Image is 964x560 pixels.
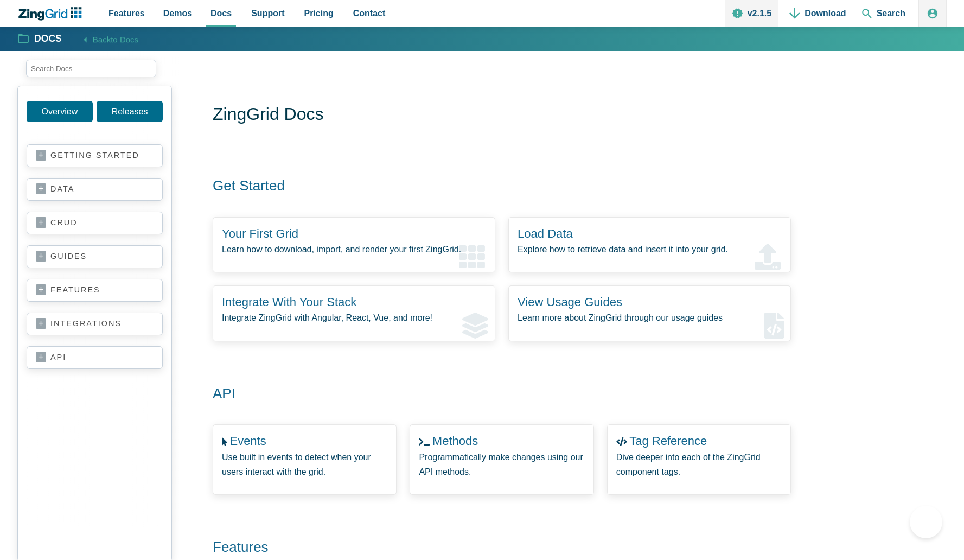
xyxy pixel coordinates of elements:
span: to Docs [111,35,138,44]
a: Overview [27,101,93,122]
a: Events [229,434,266,448]
a: integrations [36,319,154,329]
a: Integrate With Your Stack [222,295,356,309]
span: Back [93,33,138,46]
span: Contact [353,6,386,21]
a: features [36,285,154,296]
a: getting started [36,150,154,161]
span: Pricing [304,6,334,21]
a: Tag Reference [629,434,707,448]
p: Programmatically make changes using our API methods. [419,450,584,479]
strong: Docs [34,34,62,44]
a: Methods [432,434,478,448]
p: Integrate ZingGrid with Angular, React, Vue, and more! [222,310,486,325]
h2: API [200,385,778,403]
a: Docs [18,33,62,46]
span: Support [251,6,284,21]
p: Use built in events to detect when your users interact with the grid. [222,450,387,479]
iframe: Toggle Customer Support [910,506,942,538]
a: crud [36,218,154,228]
a: Backto Docs [73,31,138,46]
h2: Features [200,538,778,557]
input: search input [26,60,156,77]
h2: Get Started [200,177,778,195]
a: ZingChart Logo. Click to return to the homepage [17,7,87,21]
span: Docs [210,6,232,21]
p: Explore how to retrieve data and insert it into your grid. [518,242,782,257]
span: Demos [163,6,192,21]
a: Your First Grid [222,227,298,240]
p: Learn how to download, import, and render your first ZingGrid. [222,242,486,257]
h1: ZingGrid Docs [213,103,791,128]
a: Load Data [518,227,573,240]
p: Learn more about ZingGrid through our usage guides [518,310,782,325]
span: Features [108,6,145,21]
a: Releases [97,101,163,122]
a: View Usage Guides [518,295,622,309]
p: Dive deeper into each of the ZingGrid component tags. [616,450,782,479]
a: api [36,352,154,363]
a: guides [36,251,154,262]
a: data [36,184,154,195]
